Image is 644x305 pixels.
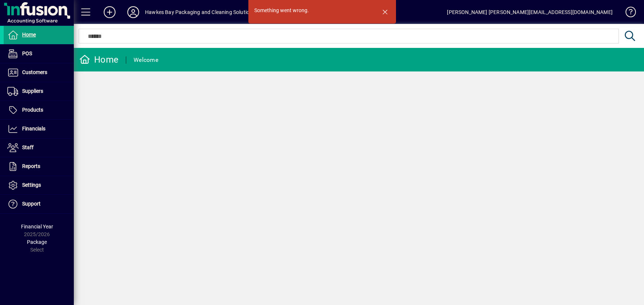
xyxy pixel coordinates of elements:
span: Support [22,201,41,207]
div: Welcome [134,54,158,66]
div: Hawkes Bay Packaging and Cleaning Solutions [145,6,255,18]
span: Products [22,107,43,113]
span: POS [22,50,32,56]
a: Support [4,195,74,213]
span: Staff [22,144,34,150]
span: Financial Year [21,224,53,229]
a: Suppliers [4,82,74,101]
a: Financials [4,120,74,138]
span: Package [27,239,47,245]
a: Customers [4,63,74,82]
span: Customers [22,69,47,75]
div: Home [79,54,118,66]
a: Reports [4,157,74,176]
div: [PERSON_NAME] [PERSON_NAME][EMAIL_ADDRESS][DOMAIN_NAME] [447,6,613,18]
span: Home [22,32,36,38]
a: Settings [4,176,74,194]
span: Reports [22,163,40,169]
a: Products [4,101,74,119]
a: Knowledge Base [620,1,635,25]
span: Financials [22,126,45,132]
a: POS [4,45,74,63]
button: Profile [121,6,145,19]
a: Staff [4,139,74,157]
span: Suppliers [22,88,43,94]
button: Add [98,6,121,19]
span: Settings [22,182,41,188]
